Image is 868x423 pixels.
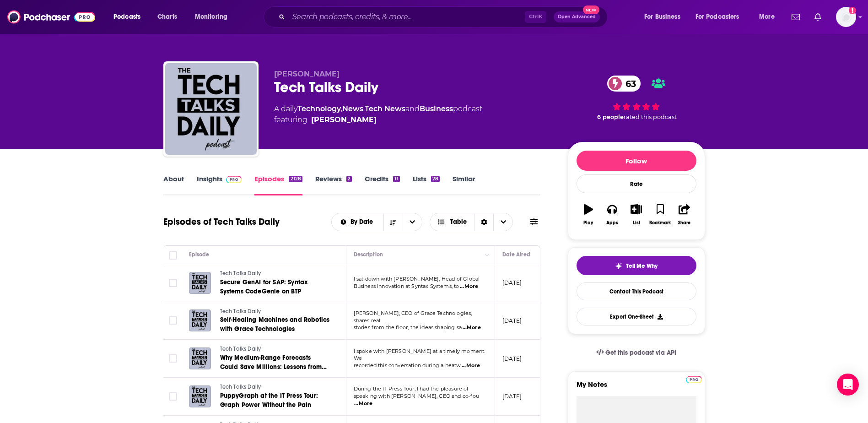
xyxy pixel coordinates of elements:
[624,198,648,231] button: List
[189,249,210,260] div: Episode
[678,220,690,226] div: Share
[331,213,422,231] h2: Choose List sort
[525,11,546,23] span: Ctrl K
[220,353,330,372] a: Why Medium-Range Forecasts Could Save Millions: Lessons from Planette AI
[502,355,522,363] p: [DATE]
[577,308,696,325] button: Export One-Sheet
[453,174,475,195] a: Similar
[597,114,624,120] span: 6 people
[342,104,363,113] a: News
[463,324,481,331] span: ...More
[220,315,330,334] a: Self-Healing Machines and Robotics with Grace Technologies
[554,11,600,22] button: Open AdvancedNew
[638,10,692,24] button: open menu
[354,324,462,331] span: stories from the floor, the ideas shaping sa
[502,279,522,287] p: [DATE]
[577,256,696,275] button: tell me why sparkleTell Me Why
[311,114,377,125] div: [PERSON_NAME]
[686,376,702,383] img: Podchaser Pro
[163,216,280,228] h1: Episodes of Tech Talks Daily
[197,174,242,195] a: InsightsPodchaser Pro
[297,104,341,113] a: Technology
[577,151,696,171] button: Follow
[274,103,482,125] div: A daily podcast
[583,220,593,226] div: Play
[354,400,372,407] span: ...More
[354,362,461,369] span: recorded this conversation during a heatw
[605,349,676,357] span: Get this podcast via API
[274,70,340,78] span: [PERSON_NAME]
[341,104,342,113] span: ,
[462,362,480,369] span: ...More
[649,220,671,226] div: Bookmark
[644,11,680,23] span: For Business
[624,114,677,120] span: rated this podcast
[460,283,478,290] span: ...More
[405,104,420,113] span: and
[365,104,405,113] a: Tech News
[558,15,596,19] span: Open Advanced
[589,342,684,364] a: Get this podcast via API
[289,176,302,182] div: 2128
[350,219,376,225] span: By Date
[315,174,352,195] a: Reviews2
[7,8,95,26] img: Podchaser - Follow, Share and Rate Podcasts
[753,10,786,24] button: open menu
[354,393,479,399] span: speaking with [PERSON_NAME], CEO and co-fou
[226,176,242,183] img: Podchaser Pro
[189,10,239,24] button: open menu
[220,278,308,295] span: Secure GenAI for SAP: Syntax Systems CodeGenie on BTP
[220,346,261,352] span: Tech Talks Daily
[759,11,775,23] span: More
[393,176,399,182] div: 11
[163,174,184,195] a: About
[220,354,327,380] span: Why Medium-Range Forecasts Could Save Millions: Lessons from Planette AI
[431,176,440,182] div: 28
[220,392,318,409] span: PuppyGraph at the IT Press Tour: Graph Power Without the Pain
[169,279,177,287] span: Toggle select row
[220,308,261,315] span: Tech Talks Daily
[272,6,616,27] div: Search podcasts, credits, & more...
[354,276,480,282] span: I sat down with [PERSON_NAME], Head of Global
[615,262,622,270] img: tell me why sparkle
[383,213,403,231] button: Sort Direction
[583,5,599,14] span: New
[474,213,493,231] div: Sort Direction
[195,11,227,23] span: Monitoring
[403,213,422,231] button: open menu
[695,11,739,23] span: For Podcasters
[606,220,618,226] div: Apps
[354,249,383,260] div: Description
[254,174,302,195] a: Episodes2128
[836,7,856,27] button: Show profile menu
[169,354,177,363] span: Toggle select row
[220,308,330,316] a: Tech Talks Daily
[690,10,753,24] button: open menu
[354,283,459,289] span: Business Innovation at Syntax Systems, to
[165,63,257,155] a: Tech Talks Daily
[220,384,261,390] span: Tech Talks Daily
[354,348,485,362] span: I spoke with [PERSON_NAME] at a timely moment. We
[354,310,472,324] span: [PERSON_NAME], CEO of Grace Technologies, shares real
[616,76,641,92] span: 63
[332,219,383,225] button: open menu
[502,317,522,325] p: [DATE]
[107,10,152,24] button: open menu
[220,270,330,278] a: Tech Talks Daily
[220,345,330,353] a: Tech Talks Daily
[346,176,352,182] div: 2
[788,9,803,25] a: Show notifications dropdown
[354,385,469,392] span: During the IT Press Tour, I had the pleasure of
[686,374,702,383] a: Pro website
[672,198,696,231] button: Share
[169,316,177,325] span: Toggle select row
[837,374,859,396] div: Open Intercom Messenger
[633,220,640,226] div: List
[413,174,440,195] a: Lists28
[836,7,856,27] span: Logged in as WE_Broadcast
[363,104,365,113] span: ,
[220,278,330,296] a: Secure GenAI for SAP: Syntax Systems CodeGenie on BTP
[220,383,330,391] a: Tech Talks Daily
[648,198,672,231] button: Bookmark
